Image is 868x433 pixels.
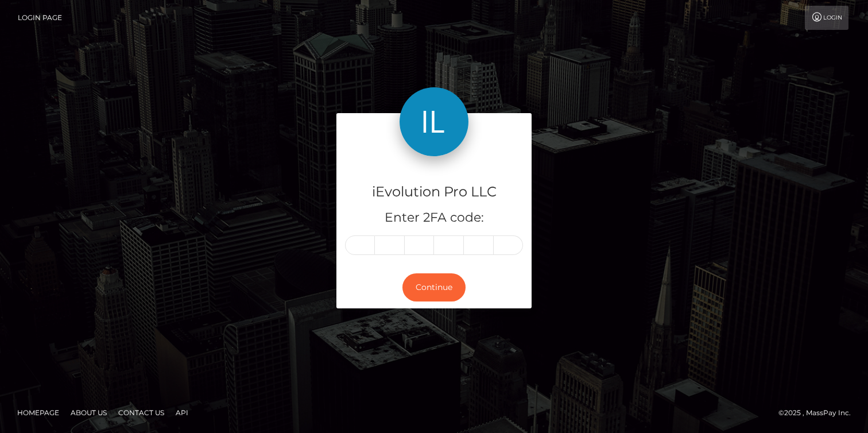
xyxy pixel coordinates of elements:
a: API [171,404,193,422]
img: iEvolution Pro LLC [400,87,468,156]
a: Login [805,6,848,30]
a: About Us [66,404,111,422]
a: Homepage [13,404,64,422]
button: Continue [402,273,466,301]
div: © 2025 , MassPay Inc. [778,407,859,419]
a: Login Page [18,6,62,30]
h5: Enter 2FA code: [345,209,523,227]
h4: iEvolution Pro LLC [345,182,523,202]
a: Contact Us [114,404,169,422]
